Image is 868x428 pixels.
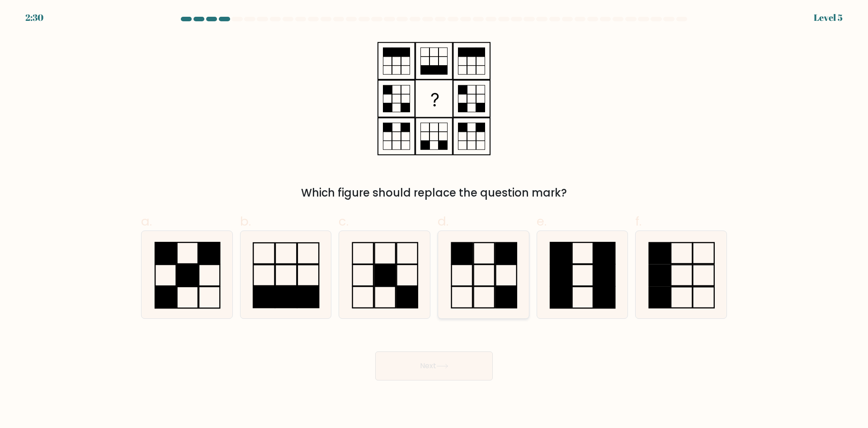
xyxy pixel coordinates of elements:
[375,351,493,380] button: Next
[146,185,722,201] div: Which figure should replace the question mark?
[635,212,642,230] span: f.
[240,212,251,230] span: b.
[339,212,349,230] span: c.
[537,212,547,230] span: e.
[438,212,448,230] span: d.
[814,11,843,24] div: Level 5
[141,212,152,230] span: a.
[25,11,43,24] div: 2:30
